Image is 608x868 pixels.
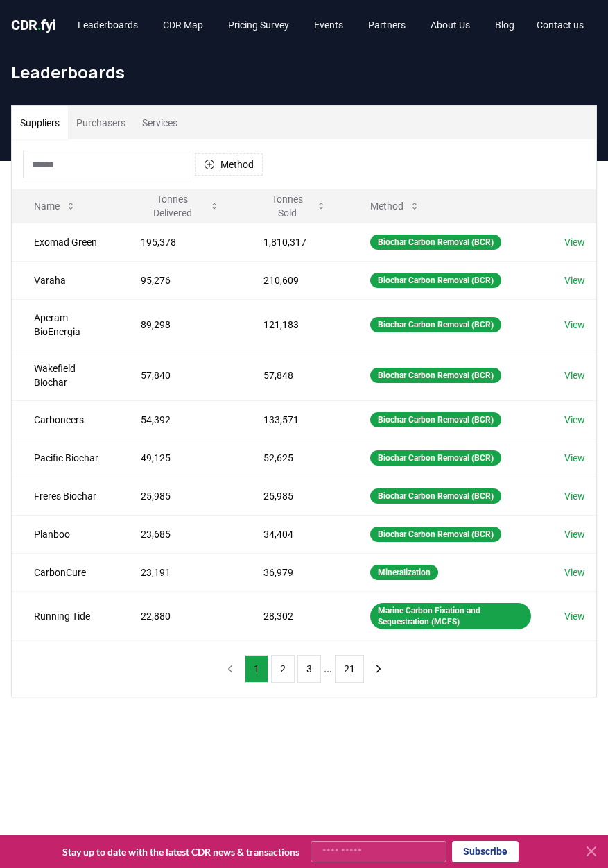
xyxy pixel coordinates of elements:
[564,413,585,427] a: View
[271,655,295,683] button: 2
[12,400,119,439] td: Carboneers
[241,223,348,261] td: 1,810,317
[12,106,68,139] button: Suppliers
[564,273,585,287] a: View
[357,12,417,37] a: Partners
[37,17,42,33] span: .
[12,223,119,261] td: Exomad Green
[359,192,431,220] button: Method
[526,12,595,37] a: Contact us
[119,299,241,350] td: 89,298
[245,655,268,683] button: 1
[564,527,585,541] a: View
[324,661,332,677] li: ...
[564,318,585,332] a: View
[370,368,501,383] div: Biochar Carbon Removal (BCR)
[564,489,585,503] a: View
[241,299,348,350] td: 121,183
[12,553,119,591] td: CarbonCure
[370,488,501,504] div: Biochar Carbon Removal (BCR)
[12,299,119,350] td: Aperam BioEnergia
[68,106,134,139] button: Purchasers
[370,603,531,629] div: Marine Carbon Fixation and Sequestration (MCFS)
[119,350,241,400] td: 57,840
[12,477,119,515] td: Freres Biochar
[564,235,585,249] a: View
[252,192,337,220] button: Tonnes Sold
[241,400,348,439] td: 133,571
[67,12,526,37] nav: Main
[134,106,186,139] button: Services
[370,273,501,288] div: Biochar Carbon Removal (BCR)
[119,261,241,299] td: 95,276
[370,565,438,580] div: Mineralization
[241,515,348,553] td: 34,404
[119,553,241,591] td: 23,191
[297,655,321,683] button: 3
[367,655,390,683] button: next page
[335,655,364,683] button: 21
[564,565,585,579] a: View
[12,591,119,640] td: Running Tide
[564,609,585,623] a: View
[119,439,241,477] td: 49,125
[12,261,119,299] td: Varaha
[564,368,585,382] a: View
[119,223,241,261] td: 195,378
[130,192,230,220] button: Tonnes Delivered
[11,17,55,33] span: CDR fyi
[370,412,501,427] div: Biochar Carbon Removal (BCR)
[241,477,348,515] td: 25,985
[119,400,241,439] td: 54,392
[119,591,241,640] td: 22,880
[564,451,585,465] a: View
[370,450,501,466] div: Biochar Carbon Removal (BCR)
[119,477,241,515] td: 25,985
[195,153,263,176] button: Method
[11,61,597,83] h1: Leaderboards
[152,12,214,37] a: CDR Map
[370,527,501,542] div: Biochar Carbon Removal (BCR)
[23,192,87,220] button: Name
[217,12,300,37] a: Pricing Survey
[241,439,348,477] td: 52,625
[484,12,526,37] a: Blog
[67,12,149,37] a: Leaderboards
[12,515,119,553] td: Planboo
[119,515,241,553] td: 23,685
[241,350,348,400] td: 57,848
[241,591,348,640] td: 28,302
[11,15,55,35] a: CDR.fyi
[370,235,501,250] div: Biochar Carbon Removal (BCR)
[12,350,119,400] td: Wakefield Biochar
[303,12,354,37] a: Events
[419,12,481,37] a: About Us
[241,553,348,591] td: 36,979
[12,439,119,477] td: Pacific Biochar
[370,317,501,332] div: Biochar Carbon Removal (BCR)
[241,261,348,299] td: 210,609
